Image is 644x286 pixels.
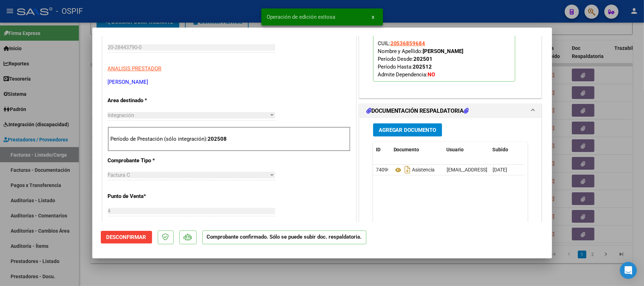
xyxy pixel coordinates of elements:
span: Desconfirmar [106,234,146,240]
h1: DOCUMENTACIÓN RESPALDATORIA [366,107,469,115]
button: Desconfirmar [101,231,152,244]
span: ID [376,147,381,152]
span: Integración [108,112,134,118]
strong: 202508 [208,136,227,142]
div: DOCUMENTACIÓN RESPALDATORIA [359,118,542,265]
strong: 202501 [414,56,433,62]
button: Agregar Documento [373,123,442,136]
p: Período de Prestación (sólo integración): [111,135,348,143]
strong: [PERSON_NAME] [423,48,464,54]
datatable-header-cell: Documento [391,142,444,157]
span: Usuario [447,147,464,152]
strong: NO [428,71,435,78]
span: 20536859684 [390,40,425,47]
p: [PERSON_NAME] [108,78,350,86]
strong: 202512 [413,64,432,70]
button: x [366,11,380,23]
datatable-header-cell: Subido [490,142,525,157]
span: Agregar Documento [379,127,436,133]
span: Factura C [108,172,130,178]
p: Area destinado * [108,97,181,105]
p: Comprobante confirmado. Sólo se puede subir doc. respaldatoria. [202,230,366,244]
span: Asistencia [394,167,435,173]
span: 74090 [376,167,390,173]
datatable-header-cell: Usuario [444,142,490,157]
span: Operación de edición exitosa [267,13,336,21]
span: Subido [493,147,509,152]
span: CUIL: Nombre y Apellido: Período Desde: Período Hasta: Admite Dependencia: [378,40,464,78]
p: Comprobante Tipo * [108,157,181,165]
span: Documento [394,147,419,152]
p: Punto de Venta [108,192,181,200]
span: [DATE] [493,167,507,173]
datatable-header-cell: ID [373,142,391,157]
span: ANALISIS PRESTADOR [108,65,162,72]
mat-expansion-panel-header: DOCUMENTACIÓN RESPALDATORIA [359,104,542,118]
div: Open Intercom Messenger [620,262,637,279]
p: Legajo preaprobado para Período de Prestación: [373,14,515,82]
span: x [372,14,375,20]
i: Descargar documento [403,164,412,175]
span: [EMAIL_ADDRESS][DOMAIN_NAME] - [PERSON_NAME] [447,167,567,173]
